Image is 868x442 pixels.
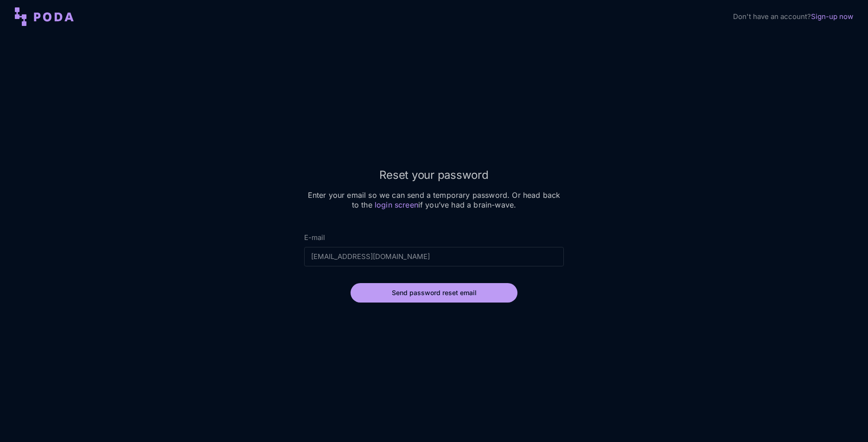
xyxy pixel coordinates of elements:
button: Send password reset email [351,283,517,303]
a: login screen [375,200,418,209]
label: E-mail [304,232,564,243]
h2: Reset your password [304,167,564,183]
div: Don't have an account? [733,11,853,22]
h3: Enter your email so we can send a temporary password. Or head back to the if you’ve had a brain-w... [304,190,564,210]
a: Sign-up now [811,12,853,21]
